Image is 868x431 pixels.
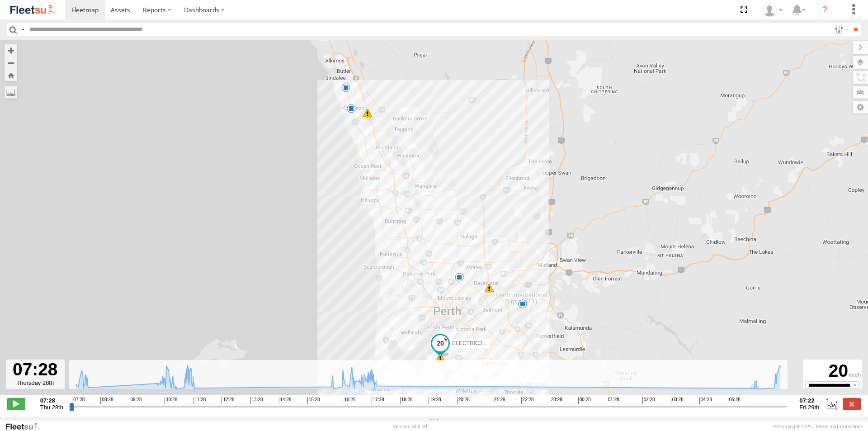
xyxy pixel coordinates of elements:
span: Fri 29th Aug 2025 [799,404,819,411]
img: fleetsu-logo-horizontal.svg [9,4,56,16]
a: Visit our Website [5,422,47,431]
span: 23:28 [550,397,562,404]
span: 00:28 [578,397,591,404]
span: 15:28 [307,397,320,404]
span: 21:28 [493,397,505,404]
span: 13:28 [250,397,263,404]
span: 08:28 [100,397,113,404]
span: 12:28 [222,397,234,404]
div: 20 [805,361,861,381]
span: 22:28 [521,397,534,404]
span: ELECTRIC3 - [PERSON_NAME] [452,340,531,346]
button: Zoom Home [5,69,17,81]
label: Close [843,398,861,410]
label: Search Query [19,23,26,36]
label: Play/Stop [7,398,25,410]
span: 07:28 [72,397,85,404]
i: ? [818,3,832,17]
div: © Copyright 2025 - [773,424,863,429]
span: 11:28 [193,397,206,404]
span: 02:28 [642,397,655,404]
span: 09:28 [129,397,142,404]
label: Map Settings [853,101,868,114]
label: Search Filter Options [831,23,850,36]
span: 01:28 [607,397,619,404]
strong: 07:28 [40,397,63,404]
span: 19:28 [429,397,441,404]
div: Wayne Betts [759,3,786,17]
a: Terms and Conditions [815,424,863,429]
span: Thu 28th Aug 2025 [40,404,63,411]
span: 20:28 [457,397,470,404]
span: 17:28 [372,397,384,404]
label: Measure [5,86,17,99]
span: 16:28 [343,397,355,404]
div: Version: 306.00 [393,424,427,429]
span: 18:28 [400,397,413,404]
span: 03:28 [671,397,684,404]
span: 04:28 [699,397,712,404]
strong: 07:22 [799,397,819,404]
button: Zoom in [5,44,17,57]
span: 14:28 [279,397,292,404]
span: 05:28 [728,397,741,404]
span: 10:28 [165,397,177,404]
button: Zoom out [5,57,17,69]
